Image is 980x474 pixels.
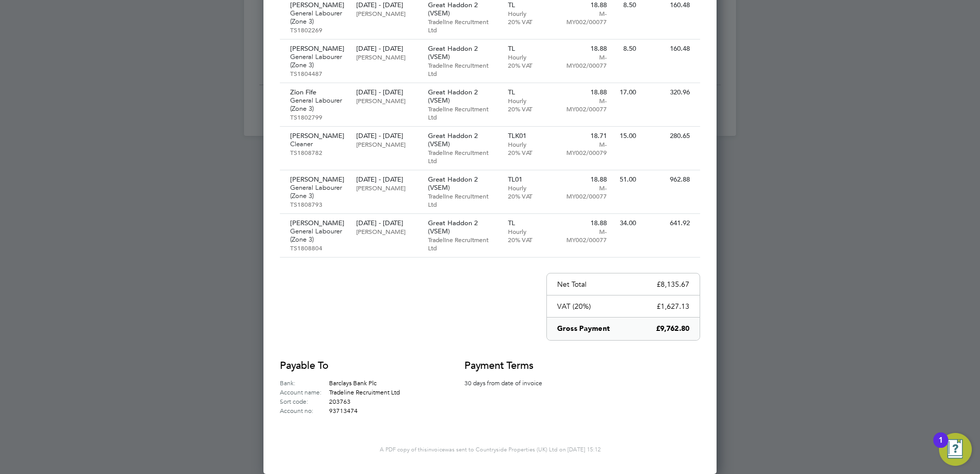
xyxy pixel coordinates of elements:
p: Hourly [508,184,553,192]
p: [DATE] - [DATE] [356,88,417,96]
p: [PERSON_NAME] [356,140,417,148]
p: £9,762.80 [656,324,689,334]
p: M-MY002/00077 [562,53,607,69]
p: Great Haddon 2 (VSEM) [428,132,498,148]
p: TLK01 [508,132,553,140]
p: M-MY002/00079 [562,140,607,156]
p: 18.88 [562,175,607,184]
label: Account name: [280,387,329,397]
p: 18.88 [562,45,607,53]
p: TL [508,219,553,227]
p: Zion Fife [290,88,346,96]
p: 8.50 [617,45,636,53]
span: 93713474 [329,406,358,414]
p: Hourly [508,140,553,148]
p: 18.88 [562,1,607,9]
button: Open Resource Center, 1 new notification [939,433,972,466]
p: TL [508,1,553,9]
p: VAT (20%) [557,302,591,311]
label: Bank: [280,378,329,387]
p: [DATE] - [DATE] [356,175,417,184]
p: 320.96 [646,88,690,96]
p: TL01 [508,175,553,184]
p: 20% VAT [508,148,553,156]
p: TS1804487 [290,69,346,77]
p: [DATE] - [DATE] [356,1,417,9]
p: Great Haddon 2 (VSEM) [428,175,498,192]
p: [PERSON_NAME] [356,9,417,17]
p: Net Total [557,280,586,289]
p: Hourly [508,53,553,61]
p: £1,627.13 [657,302,689,311]
p: 34.00 [617,219,636,227]
p: A PDF copy of this was sent to Countryside Properties (UK) Ltd on [DATE] 15:12 [280,446,700,453]
p: M-MY002/00077 [562,9,607,26]
p: M-MY002/00077 [562,184,607,200]
p: 8.50 [617,1,636,9]
p: General Labourer (Zone 3) [290,9,346,26]
p: 17.00 [617,88,636,96]
p: [PERSON_NAME] [356,96,417,105]
p: [PERSON_NAME] [290,132,346,140]
span: Tradeline Recruitment Ltd [329,388,400,396]
div: 1 [938,440,943,453]
p: 20% VAT [508,17,553,26]
p: [PERSON_NAME] [290,1,346,9]
p: Tradeline Recruitment Ltd [428,105,498,121]
p: 160.48 [646,45,690,53]
p: Great Haddon 2 (VSEM) [428,88,498,105]
p: 18.88 [562,219,607,227]
p: [PERSON_NAME] [290,45,346,53]
p: 20% VAT [508,235,553,244]
p: Hourly [508,227,553,235]
p: 20% VAT [508,105,553,113]
p: 20% VAT [508,61,553,69]
p: 160.48 [646,1,690,9]
span: Barclays Bank Plc [329,379,377,387]
p: [DATE] - [DATE] [356,45,417,53]
p: [PERSON_NAME] [356,184,417,192]
span: 203763 [329,397,351,405]
p: 15.00 [617,132,636,140]
p: M-MY002/00077 [562,227,607,244]
p: TS1808782 [290,148,346,156]
p: 20% VAT [508,192,553,200]
p: [PERSON_NAME] [290,219,346,227]
p: 30 days from date of invoice [464,378,557,387]
p: 962.88 [646,175,690,184]
p: Tradeline Recruitment Ltd [428,61,498,77]
label: Sort code: [280,397,329,406]
p: M-MY002/00077 [562,96,607,113]
p: [DATE] - [DATE] [356,219,417,227]
p: General Labourer (Zone 3) [290,96,346,113]
p: 641.92 [646,219,690,227]
p: Tradeline Recruitment Ltd [428,235,498,252]
p: TS1808793 [290,200,346,208]
p: Great Haddon 2 (VSEM) [428,1,498,17]
p: TL [508,88,553,96]
p: [DATE] - [DATE] [356,132,417,140]
p: 51.00 [617,175,636,184]
p: Hourly [508,96,553,105]
p: Tradeline Recruitment Ltd [428,148,498,165]
p: [PERSON_NAME] [290,175,346,184]
p: TS1802799 [290,113,346,121]
p: Hourly [508,9,553,17]
p: General Labourer (Zone 3) [290,184,346,200]
p: 18.88 [562,88,607,96]
span: invoice [427,446,445,453]
p: 280.65 [646,132,690,140]
p: 18.71 [562,132,607,140]
p: TS1808804 [290,244,346,252]
p: Cleaner [290,140,346,148]
p: Gross Payment [557,324,610,334]
p: [PERSON_NAME] [356,53,417,61]
p: [PERSON_NAME] [356,227,417,235]
p: Great Haddon 2 (VSEM) [428,45,498,61]
p: Tradeline Recruitment Ltd [428,17,498,34]
h2: Payment terms [464,359,557,373]
p: General Labourer (Zone 3) [290,227,346,244]
p: General Labourer (Zone 3) [290,53,346,69]
p: TS1802269 [290,26,346,34]
label: Account no: [280,406,329,415]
